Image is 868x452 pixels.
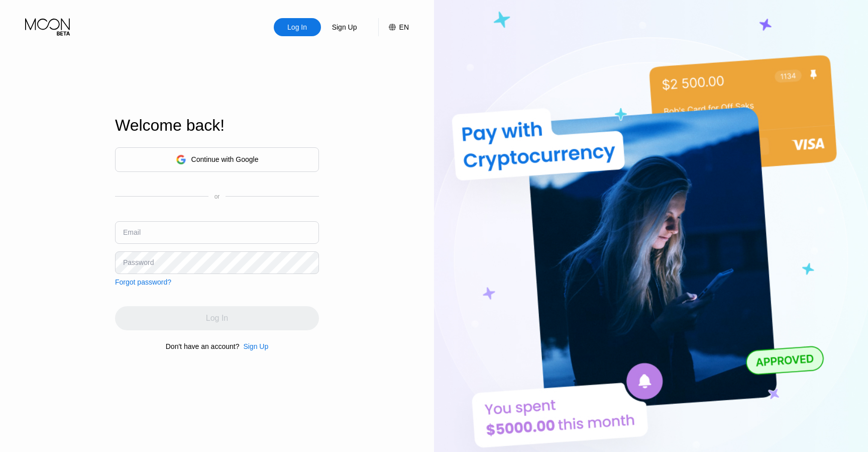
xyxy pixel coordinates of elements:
div: Sign Up [239,342,268,350]
div: EN [399,23,409,31]
div: Don't have an account? [166,342,240,350]
div: Continue with Google [115,147,319,172]
div: Forgot password? [115,278,171,286]
div: Log In [286,22,308,32]
div: Log In [274,18,321,36]
div: Password [123,258,154,266]
div: Continue with Google [191,155,259,163]
div: Welcome back! [115,116,319,135]
div: or [214,193,220,200]
div: EN [378,18,409,36]
div: Email [123,228,141,236]
div: Sign Up [321,18,368,36]
div: Sign Up [243,342,268,350]
div: Sign Up [331,22,358,32]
